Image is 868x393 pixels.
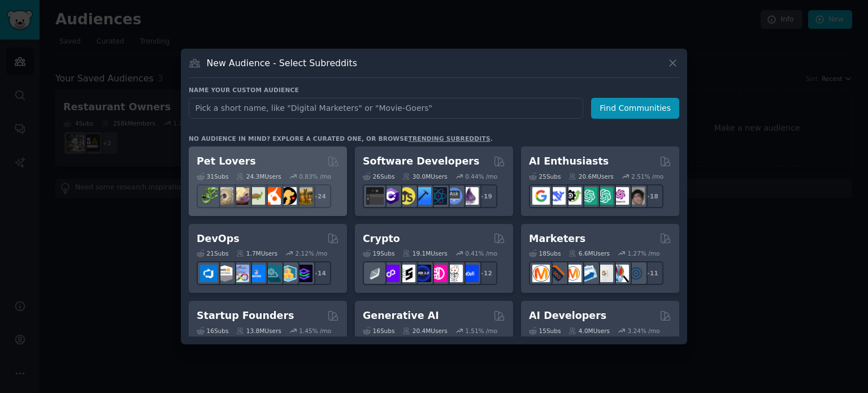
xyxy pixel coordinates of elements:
div: + 24 [307,184,331,208]
img: Emailmarketing [580,265,597,282]
input: Pick a short name, like "Digital Marketers" or "Movie-Goers" [189,98,583,119]
div: + 18 [640,184,663,208]
div: 20.6M Users [568,172,613,180]
img: aws_cdk [279,265,297,282]
h2: AI Enthusiasts [529,154,609,169]
img: chatgpt_prompts_ [596,187,613,205]
img: azuredevops [200,265,218,282]
img: ballpython [216,187,233,205]
img: chatgpt_promptDesign [580,187,597,205]
a: trending subreddits [408,135,490,142]
h2: Software Developers [363,154,479,169]
img: defi_ [461,265,479,282]
div: + 14 [307,261,331,285]
div: 13.8M Users [236,327,281,335]
div: 31 Sub s [197,172,228,180]
div: 2.51 % /mo [631,172,663,180]
img: reactnative [429,187,447,205]
img: platformengineering [263,265,281,282]
div: 25 Sub s [529,172,561,180]
img: DeepSeek [548,187,566,205]
div: 1.27 % /mo [628,249,660,257]
h2: Crypto [363,232,400,246]
img: MarketingResearch [611,265,629,282]
img: web3 [414,265,431,282]
h2: Generative AI [363,309,439,323]
img: cockatiel [263,187,281,205]
div: 19 Sub s [363,249,394,257]
h3: New Audience - Select Subreddits [207,57,357,69]
div: 1.51 % /mo [465,327,497,335]
h2: AI Developers [529,309,606,323]
div: 4.0M Users [568,327,610,335]
img: turtle [248,187,265,205]
img: DevOpsLinks [248,265,265,282]
div: + 19 [474,184,497,208]
img: learnjavascript [398,187,415,205]
img: AskMarketing [564,265,581,282]
img: OpenAIDev [611,187,629,205]
div: 16 Sub s [197,327,228,335]
img: 0xPolygon [382,265,400,282]
img: PlatformEngineers [295,265,313,282]
div: 2.12 % /mo [296,249,328,257]
h2: DevOps [197,232,240,246]
img: GoogleGeminiAI [532,187,550,205]
div: No audience in mind? Explore a curated one, or browse . [189,135,493,142]
div: 1.45 % /mo [299,327,331,335]
div: 16 Sub s [363,327,394,335]
div: 1.7M Users [236,249,277,257]
img: PetAdvice [279,187,297,205]
div: 19.1M Users [402,249,447,257]
div: + 11 [640,261,663,285]
img: ethstaker [398,265,415,282]
h2: Startup Founders [197,309,294,323]
div: 24.3M Users [236,172,281,180]
div: 0.41 % /mo [465,249,497,257]
h2: Marketers [529,232,585,246]
img: AskComputerScience [445,187,463,205]
div: 21 Sub s [197,249,228,257]
img: AWS_Certified_Experts [216,265,233,282]
div: 18 Sub s [529,249,561,257]
img: herpetology [200,187,218,205]
img: elixir [461,187,479,205]
img: Docker_DevOps [232,265,249,282]
img: OnlineMarketing [627,265,645,282]
img: ArtificalIntelligence [627,187,645,205]
div: 3.24 % /mo [628,327,660,335]
img: content_marketing [532,265,550,282]
img: ethfinance [366,265,384,282]
div: + 12 [474,261,497,285]
img: software [366,187,384,205]
img: CryptoNews [445,265,463,282]
div: 0.83 % /mo [299,172,331,180]
img: googleads [596,265,613,282]
h2: Pet Lovers [197,154,256,169]
img: iOSProgramming [414,187,431,205]
img: dogbreed [295,187,313,205]
div: 20.4M Users [402,327,447,335]
img: defiblockchain [429,265,447,282]
img: bigseo [548,265,566,282]
div: 15 Sub s [529,327,561,335]
button: Find Communities [591,98,679,119]
img: csharp [382,187,400,205]
div: 26 Sub s [363,172,394,180]
img: leopardgeckos [232,187,249,205]
img: AItoolsCatalog [564,187,581,205]
div: 0.44 % /mo [465,172,497,180]
div: 6.6M Users [568,249,610,257]
h3: Name your custom audience [189,86,679,94]
div: 30.0M Users [402,172,447,180]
